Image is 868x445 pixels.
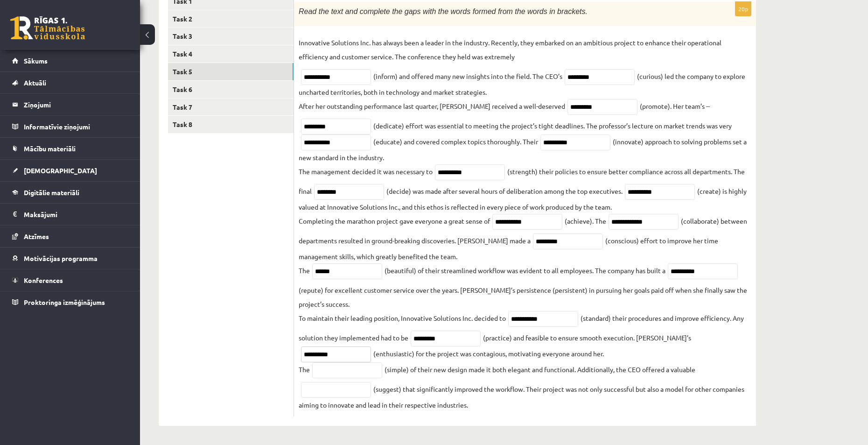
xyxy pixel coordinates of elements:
[12,116,128,137] a: Informatīvie ziņojumi
[12,138,128,159] a: Mācību materiāli
[735,1,751,16] p: 20p
[12,50,128,71] a: Sākums
[299,362,310,376] p: The
[168,45,294,63] a: Task 4
[299,164,433,178] p: The management decided it was necessary to
[168,28,294,45] a: Task 3
[12,182,128,203] a: Digitālie materiāli
[12,72,128,93] a: Aktuāli
[24,144,76,153] span: Mācību materiāli
[299,214,490,228] p: Completing the marathon project gave everyone a great sense of
[12,247,128,269] a: Motivācijas programma
[24,276,63,284] span: Konferences
[168,63,294,80] a: Task 5
[299,7,588,15] span: Read the text and complete the gaps with the words formed from the words in brackets.
[24,57,48,65] span: Sākums
[12,291,128,313] a: Proktoringa izmēģinājums
[24,78,46,87] span: Aktuāli
[12,94,128,115] a: Ziņojumi
[168,10,294,28] a: Task 2
[299,99,565,113] p: After her outstanding performance last quarter, [PERSON_NAME] received a well-deserved
[24,94,128,115] legend: Ziņojumi
[299,35,751,412] fieldset: (inform) and offered many new insights into the field. The CEO’s (curious) led the company to exp...
[24,166,97,175] span: [DEMOGRAPHIC_DATA]
[299,311,506,325] p: To maintain their leading position, Innovative Solutions Inc. decided to
[12,204,128,225] a: Maksājumi
[12,160,128,181] a: [DEMOGRAPHIC_DATA]
[24,116,128,137] legend: Informatīvie ziņojumi
[24,298,105,306] span: Proktoringa izmēģinājums
[10,16,85,40] a: Rīgas 1. Tālmācības vidusskola
[24,204,128,225] legend: Maksājumi
[24,254,98,262] span: Motivācijas programma
[168,116,294,133] a: Task 8
[12,226,128,247] a: Atzīmes
[24,232,49,240] span: Atzīmes
[12,269,128,291] a: Konferences
[168,99,294,116] a: Task 7
[299,35,751,64] p: Innovative Solutions Inc. has always been a leader in the industry. Recently, they embarked on an...
[299,263,310,277] p: The
[24,188,79,197] span: Digitālie materiāli
[168,81,294,98] a: Task 6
